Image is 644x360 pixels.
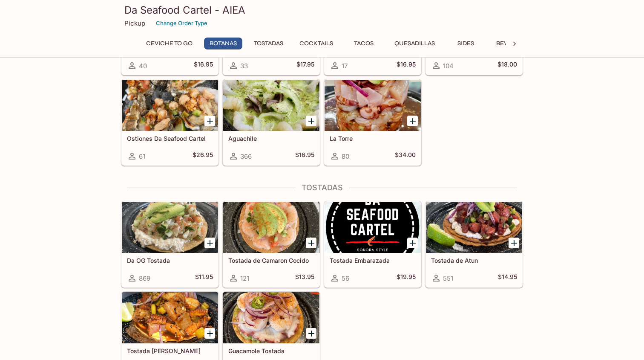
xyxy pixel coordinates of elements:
div: Da OG Tostada [122,202,218,253]
h5: $16.95 [295,151,314,161]
button: Quesadillas [390,38,440,49]
h3: Da Seafood Cartel - AIEA [124,3,520,17]
div: La Torre [325,80,421,131]
button: Add Tostada de Atun [509,238,519,248]
div: Aguachile [223,80,319,131]
button: Add Tostada de Camaron Cocido [306,238,316,248]
div: Tostada Embarazada [325,202,421,253]
h5: $26.95 [193,151,213,161]
h5: $11.95 [195,273,213,283]
div: Ostiones Da Seafood Cartel [122,80,218,131]
h5: Tostada de Camaron Cocido [228,257,314,264]
h5: Guacamole Tostada [228,347,314,354]
button: Tacos [345,38,383,49]
button: Ceviche To Go [141,38,197,49]
button: Add Guacamole Tostada [306,328,316,339]
button: Change Order Type [152,17,211,30]
h5: Da OG Tostada [127,257,213,264]
h5: $16.95 [194,61,213,71]
button: Beverages [492,38,536,49]
div: Guacamole Tostada [223,292,319,343]
button: Add Da OG Tostada [204,238,215,248]
span: 40 [139,62,147,70]
h5: $18.00 [497,61,517,71]
div: Tostada la Basta [122,292,218,343]
h5: Ostiones Da Seafood Cartel [127,135,213,142]
button: Add La Torre [407,116,418,126]
h5: $34.00 [395,151,416,161]
button: Sides [446,38,485,49]
span: 366 [240,152,252,160]
h5: Tostada Embarazada [330,257,416,264]
h5: $16.95 [397,61,416,71]
span: 551 [443,274,453,282]
h5: $19.95 [397,273,416,283]
h5: Tostada de Atun [431,257,517,264]
h5: Tostada [PERSON_NAME] [127,347,213,354]
span: 17 [342,62,348,70]
h5: $13.95 [295,273,314,283]
span: 869 [139,274,150,282]
span: 56 [342,274,349,282]
h4: Tostadas [121,183,523,192]
h5: $14.95 [498,273,517,283]
span: 33 [240,62,248,70]
a: Tostada de Camaron Cocido121$13.95 [223,201,320,287]
div: Tostada de Camaron Cocido [223,202,319,253]
button: Add Ostiones Da Seafood Cartel [204,116,215,126]
p: Pickup [124,19,145,27]
span: 104 [443,62,454,70]
button: Tostadas [249,38,288,49]
div: Tostada de Atun [426,202,522,253]
span: 80 [342,152,349,160]
a: Tostada Embarazada56$19.95 [324,201,421,287]
h5: La Torre [330,135,416,142]
h5: Aguachile [228,135,314,142]
button: Add Tostada Embarazada [407,238,418,248]
a: Da OG Tostada869$11.95 [121,201,218,287]
span: 121 [240,274,249,282]
button: Add Aguachile [306,116,316,126]
button: Cocktails [295,38,338,49]
button: Add Tostada la Basta [204,328,215,339]
a: La Torre80$34.00 [324,79,421,165]
h5: $17.95 [296,61,314,71]
button: Botanas [204,38,242,49]
a: Aguachile366$16.95 [223,79,320,165]
a: Tostada de Atun551$14.95 [425,201,523,287]
a: Ostiones Da Seafood Cartel61$26.95 [121,79,218,165]
span: 61 [139,152,145,160]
